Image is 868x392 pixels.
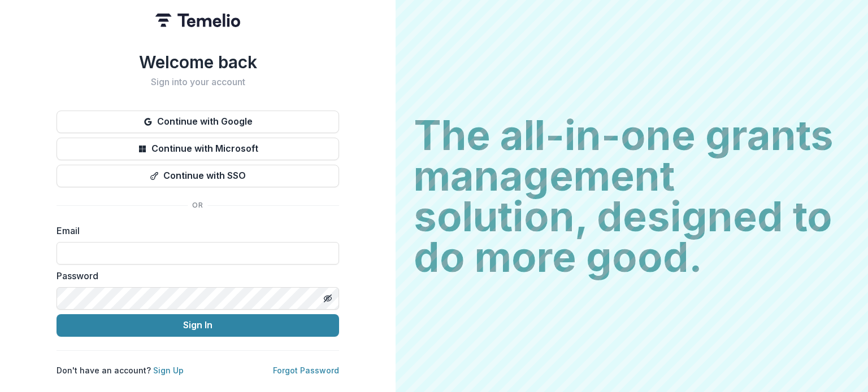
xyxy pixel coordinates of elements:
[57,364,184,376] p: Don't have an account?
[57,111,339,133] button: Continue with Google
[153,365,184,375] a: Sign Up
[57,269,332,283] label: Password
[57,314,339,337] button: Sign In
[57,165,339,187] button: Continue with SSO
[319,289,337,307] button: Toggle password visibility
[57,77,339,87] h2: Sign into your account
[273,365,339,375] a: Forgot Password
[57,224,332,237] label: Email
[155,14,240,27] img: Temelio
[57,138,339,160] button: Continue with Microsoft
[57,52,339,72] h1: Welcome back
